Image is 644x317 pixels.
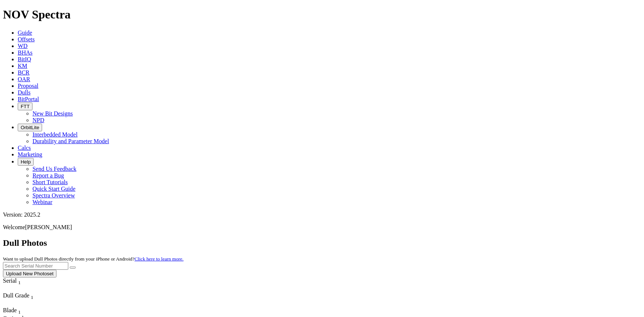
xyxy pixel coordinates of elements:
a: BHAs [18,49,32,56]
span: OrbitLite [21,125,39,130]
button: FTT [18,103,32,110]
button: Upload New Photoset [3,270,56,278]
input: Search Serial Number [3,262,68,270]
span: Help [21,159,31,165]
a: Durability and Parameter Model [32,138,109,144]
a: Guide [18,30,32,36]
a: Webinar [32,199,52,205]
div: Blade Sort None [3,307,29,315]
sub: 1 [18,280,21,285]
span: Blade [3,307,17,313]
a: Dulls [18,89,31,96]
a: Quick Start Guide [32,186,75,192]
span: Sort None [18,307,21,313]
a: Short Tutorials [32,179,68,185]
a: WD [18,43,28,49]
a: Click here to learn more. [135,256,184,262]
small: Want to upload Dull Photos directly from your iPhone or Android? [3,256,183,262]
span: Sort None [31,292,34,299]
div: Sort None [3,307,29,315]
a: BitPortal [18,96,39,102]
a: OAR [18,76,30,82]
h2: Dull Photos [3,238,641,248]
a: Spectra Overview [32,192,75,199]
div: Sort None [3,292,55,307]
a: BitIQ [18,56,31,62]
a: BCR [18,69,30,76]
div: Sort None [3,278,34,292]
a: Calcs [18,145,31,151]
div: Column Menu [3,300,55,307]
button: OrbitLite [18,124,42,131]
span: FTT [21,104,30,109]
a: Proposal [18,83,38,89]
a: New Bit Designs [32,110,73,117]
div: Serial Sort None [3,278,34,286]
a: Interbedded Model [32,131,78,138]
span: [PERSON_NAME] [25,224,72,230]
p: Welcome [3,224,641,231]
a: Report a Bug [32,172,64,179]
a: KM [18,63,27,69]
span: Sort None [18,278,21,284]
a: NPD [32,117,44,123]
a: Marketing [18,151,42,158]
div: Dull Grade Sort None [3,292,55,300]
h1: NOV Spectra [3,8,641,21]
a: Offsets [18,36,35,42]
div: Version: 2025.2 [3,211,641,218]
div: Column Menu [3,286,34,292]
span: Dull Grade [3,292,30,299]
sub: 1 [31,294,34,300]
span: Serial [3,278,17,284]
sub: 1 [18,309,21,315]
button: Help [18,158,34,166]
a: Send Us Feedback [32,166,76,172]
